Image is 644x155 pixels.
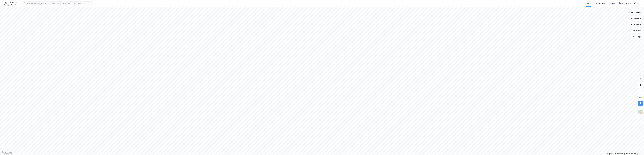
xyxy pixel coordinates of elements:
[606,153,613,155] a: Mapbox
[638,110,643,115] img: Z
[4,1,17,6] img: akershus-eiendom-logo.9091f326c980b4bce74ccdd9f866810c.svg
[631,28,643,33] button: Filter
[626,153,638,155] a: Improve this map
[26,2,93,5] input: Søk på adresse, matrikkel, gårdeiere, leietakere eller personer
[631,143,644,155] div: Kontrollprogram for chat
[626,10,643,15] button: Bokmerker
[596,2,605,5] div: Mine Tags
[587,2,590,5] div: Kart
[610,2,615,5] div: Bolig
[628,22,643,27] button: Analyse
[631,34,643,39] button: Tags
[628,16,643,21] button: Datasett
[1,151,12,154] a: Mapbox homepage
[631,143,644,155] iframe: Chat Widget
[613,153,625,155] a: OpenStreetMap
[622,2,636,5] div: [PERSON_NAME]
